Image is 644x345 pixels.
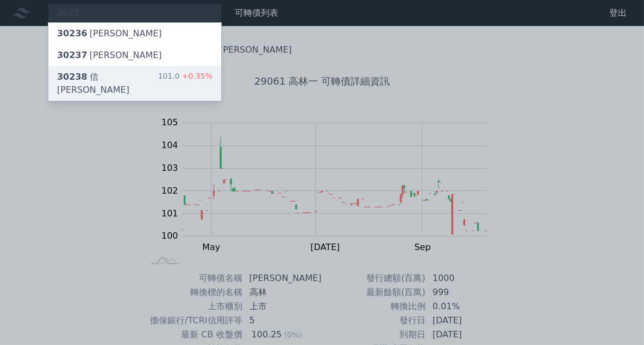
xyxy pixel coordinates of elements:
[57,72,87,82] span: 30238
[158,71,212,97] div: 101.0
[57,50,87,60] span: 30237
[180,72,212,80] span: +0.35%
[57,28,87,39] span: 30236
[57,49,162,62] div: [PERSON_NAME]
[48,44,221,66] a: 30237[PERSON_NAME]
[57,71,158,97] div: 信[PERSON_NAME]
[57,27,162,40] div: [PERSON_NAME]
[48,66,221,101] a: 30238信[PERSON_NAME] 101.0+0.35%
[48,23,221,44] a: 30236[PERSON_NAME]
